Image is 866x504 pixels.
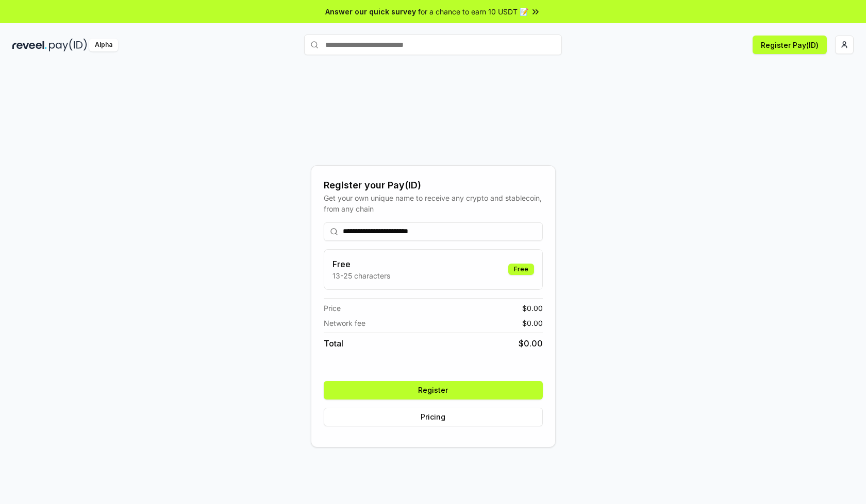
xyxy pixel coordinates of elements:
button: Register [324,381,543,399]
div: Free [508,264,534,275]
span: Network fee [324,318,365,328]
span: $ 0.00 [522,318,543,328]
button: Pricing [324,408,543,426]
div: Get your own unique name to receive any crypto and stablecoin, from any chain [324,193,543,214]
span: Answer our quick survey [325,6,416,17]
div: Register your Pay(ID) [324,178,543,193]
span: for a chance to earn 10 USDT 📝 [418,6,528,17]
img: reveel_dark [12,39,47,51]
span: Price [324,303,341,314]
span: $ 0.00 [522,303,543,314]
button: Register Pay(ID) [753,36,827,54]
div: Alpha [89,39,118,51]
h3: Free [332,258,390,270]
img: pay_id [49,39,87,51]
p: 13-25 characters [332,270,390,281]
span: Total [324,337,343,350]
span: $ 0.00 [519,337,543,350]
